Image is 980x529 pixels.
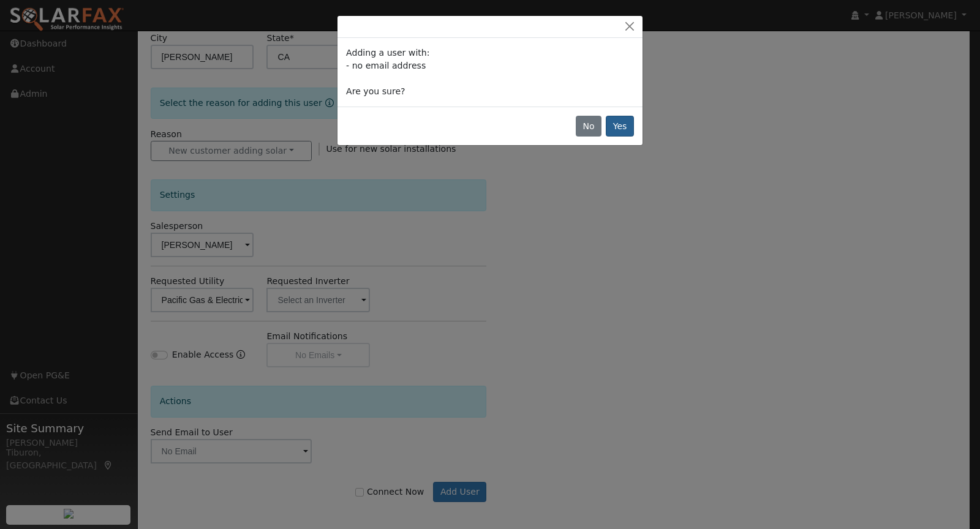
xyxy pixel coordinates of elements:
span: - no email address [346,61,426,70]
button: No [576,116,601,137]
span: Are you sure? [346,86,405,96]
button: Yes [606,116,634,137]
button: Close [621,20,638,33]
span: Adding a user with: [346,48,429,58]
